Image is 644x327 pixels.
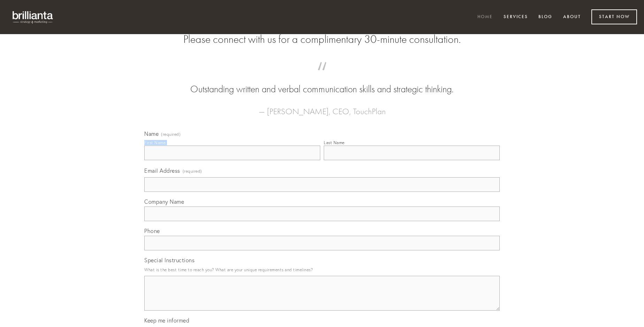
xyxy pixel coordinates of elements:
[161,132,181,137] span: (required)
[155,69,489,96] blockquote: Outstanding written and verbal communication skills and strategic thinking.
[183,166,202,176] span: (required)
[473,11,497,23] a: Home
[7,7,59,27] img: brillianta - research, strategy, marketing
[144,140,166,145] div: First Name
[534,11,557,23] a: Blog
[499,11,532,23] a: Services
[144,227,160,234] span: Phone
[144,317,189,324] span: Keep me informed
[144,257,194,264] span: Special Instructions
[559,11,585,23] a: About
[144,167,180,174] span: Email Address
[155,96,489,118] figcaption: — [PERSON_NAME], CEO, TouchPlan
[144,265,500,274] p: What is the best time to reach you? What are your unique requirements and timelines?
[155,69,489,83] span: “
[144,33,500,46] h2: Please connect with us for a complimentary 30-minute consultation.
[144,130,159,137] span: Name
[324,140,345,145] div: Last Name
[591,9,637,24] a: Start Now
[144,198,184,205] span: Company Name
